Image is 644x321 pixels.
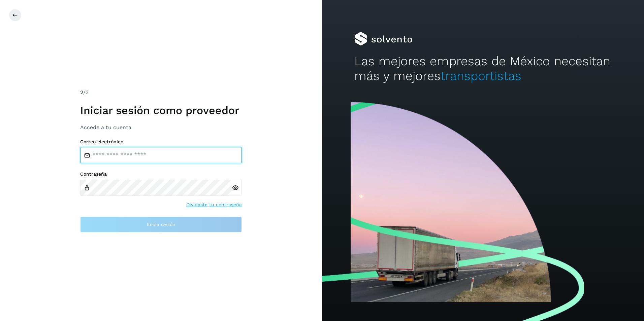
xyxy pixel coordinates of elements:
span: 2 [80,89,83,96]
span: Inicia sesión [147,222,175,227]
h2: Las mejores empresas de México necesitan más y mejores [354,54,612,84]
a: Olvidaste tu contraseña [186,201,242,208]
h1: Iniciar sesión como proveedor [80,104,242,117]
span: transportistas [441,69,521,83]
div: /2 [80,88,242,97]
h3: Accede a tu cuenta [80,124,242,131]
button: Inicia sesión [80,216,242,233]
label: Correo electrónico [80,139,242,145]
label: Contraseña [80,171,242,177]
